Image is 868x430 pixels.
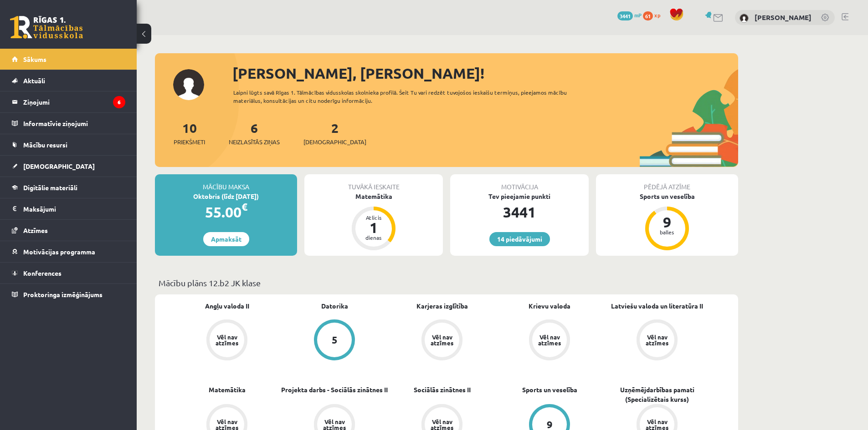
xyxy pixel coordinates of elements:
[332,335,338,345] div: 5
[450,192,589,201] div: Tev pieejamie punkti
[416,301,468,311] a: Karjeras izglītība
[489,232,550,246] a: 14 piedāvājumi
[241,200,247,213] span: €
[360,215,387,220] div: Atlicis
[450,201,589,223] div: 3441
[23,183,77,192] span: Digitālie materiāli
[303,137,366,147] span: [DEMOGRAPHIC_DATA]
[496,319,603,362] a: Vēl nav atzīmes
[529,301,570,311] a: Krievu valoda
[232,62,738,84] div: [PERSON_NAME], [PERSON_NAME]!
[740,14,749,23] img: Sigurds Kozlovskis
[229,137,280,147] span: Neizlasītās ziņas
[522,385,577,395] a: Sports un veselība
[155,174,297,192] div: Mācību maksa
[360,220,387,235] div: 1
[12,263,125,283] a: Konferences
[10,16,83,39] a: Rīgas 1. Tālmācības vidusskola
[209,385,246,395] a: Matemātika
[23,269,62,277] span: Konferences
[23,91,125,112] legend: Ziņojumi
[450,174,589,192] div: Motivācija
[155,201,297,223] div: 55.00
[653,229,681,235] div: balles
[23,226,48,234] span: Atzīmes
[303,120,366,147] a: 2[DEMOGRAPHIC_DATA]
[214,334,240,346] div: Vēl nav atzīmes
[12,134,125,155] a: Mācību resursi
[281,385,388,395] a: Projekta darbs - Sociālās zinātnes II
[755,13,812,22] a: [PERSON_NAME]
[23,248,95,256] span: Motivācijas programma
[23,198,125,219] legend: Maksājumi
[611,301,703,311] a: Latviešu valoda un literatūra II
[12,156,125,177] a: [DEMOGRAPHIC_DATA]
[12,177,125,198] a: Digitālie materiāli
[23,290,103,298] span: Proktoringa izmēģinājums
[644,334,670,346] div: Vēl nav atzīmes
[360,235,387,240] div: dienas
[634,11,642,19] span: mP
[603,319,711,362] a: Vēl nav atzīmes
[596,192,738,201] div: Sports un veselība
[23,141,67,149] span: Mācību resursi
[12,284,125,305] a: Proktoringa izmēģinājums
[429,334,455,346] div: Vēl nav atzīmes
[233,88,583,105] div: Laipni lūgts savā Rīgas 1. Tālmācības vidusskolas skolnieka profilā. Šeit Tu vari redzēt tuvojošo...
[304,174,443,192] div: Tuvākā ieskaite
[547,420,553,430] div: 9
[596,174,738,192] div: Pēdējā atzīme
[12,91,125,112] a: Ziņojumi6
[414,385,471,395] a: Sociālās zinātnes II
[304,192,443,201] div: Matemātika
[203,232,249,246] a: Apmaksāt
[603,385,711,404] a: Uzņēmējdarbības pamati (Specializētais kurss)
[281,319,388,362] a: 5
[537,334,562,346] div: Vēl nav atzīmes
[617,11,633,20] span: 3441
[159,277,734,289] p: Mācību plāns 12.b2 JK klase
[12,70,125,91] a: Aktuāli
[174,120,205,147] a: 10Priekšmeti
[23,113,125,134] legend: Informatīvie ziņojumi
[654,11,660,19] span: xp
[173,319,281,362] a: Vēl nav atzīmes
[304,192,443,252] a: Matemātika Atlicis 1 dienas
[113,96,125,108] i: 6
[23,55,46,63] span: Sākums
[23,76,45,85] span: Aktuāli
[617,11,642,19] a: 3441 mP
[205,301,249,311] a: Angļu valoda II
[643,11,665,19] a: 61 xp
[643,11,653,20] span: 61
[12,220,125,241] a: Atzīmes
[12,113,125,134] a: Informatīvie ziņojumi
[388,319,496,362] a: Vēl nav atzīmes
[321,301,348,311] a: Datorika
[174,137,205,147] span: Priekšmeti
[155,192,297,201] div: Oktobris (līdz [DATE])
[229,120,280,147] a: 6Neizlasītās ziņas
[653,215,681,229] div: 9
[12,241,125,262] a: Motivācijas programma
[12,198,125,219] a: Maksājumi
[596,192,738,252] a: Sports un veselība 9 balles
[12,49,125,70] a: Sākums
[23,162,95,170] span: [DEMOGRAPHIC_DATA]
